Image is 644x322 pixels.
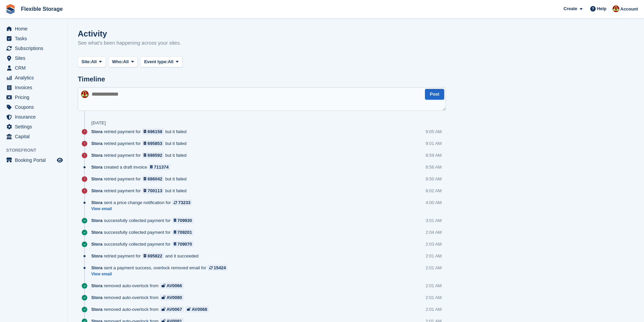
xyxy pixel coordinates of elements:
a: AV0080 [160,294,184,301]
div: 2:01 AM [426,282,442,289]
a: 15424 [208,265,228,271]
div: 2:03 AM [426,241,442,247]
span: Stora [91,188,102,194]
span: CRM [15,63,55,73]
span: Insurance [15,112,55,122]
span: Create [564,5,577,12]
div: retried payment for but it failed [91,128,190,135]
button: Event type: All [140,56,182,68]
a: Preview store [56,156,64,164]
span: Stora [91,217,102,224]
button: Site: All [78,56,106,68]
div: AV0068 [192,306,207,313]
a: menu [3,53,64,63]
span: All [168,58,173,65]
h1: Activity [78,29,181,38]
div: 3:01 AM [426,217,442,224]
a: 711374 [148,164,170,170]
div: retried payment for but it failed [91,152,190,158]
div: 8:56 AM [426,164,442,170]
div: 2:01 AM [426,306,442,313]
a: 73233 [172,199,192,206]
div: 695822 [148,253,162,259]
div: 695853 [148,140,162,147]
div: 73233 [178,199,190,206]
a: menu [3,102,64,112]
div: successfully collected payment for [91,229,197,236]
span: Stora [91,241,102,247]
div: retried payment for but it failed [91,188,190,194]
a: menu [3,34,64,43]
div: successfully collected payment for [91,217,197,224]
span: Site: [81,58,91,65]
a: menu [3,73,64,82]
a: menu [3,63,64,73]
a: 695822 [142,253,164,259]
span: Booking Portal [15,155,55,165]
span: Stora [91,152,102,158]
a: AV0067 [160,306,184,313]
span: Pricing [15,93,55,102]
span: Coupons [15,102,55,112]
a: menu [3,83,64,92]
span: All [123,58,129,65]
div: 2:04 AM [426,229,442,236]
span: Stora [91,282,102,289]
span: Tasks [15,34,55,43]
a: 709070 [172,241,194,247]
a: AV0066 [160,282,184,289]
div: successfully collected payment for [91,241,197,247]
span: Stora [91,229,102,236]
img: stora-icon-8386f47178a22dfd0bd8f6a31ec36ba5ce8667c1dd55bd0f319d3a0aa187defe.svg [5,4,16,14]
span: Stora [91,140,102,147]
div: AV0067 [167,306,182,313]
div: sent a payment success, overlock removed email for [91,265,231,271]
span: Stora [91,176,102,182]
span: Storefront [6,147,67,154]
div: 8:50 AM [426,176,442,182]
a: menu [3,24,64,33]
div: 15424 [214,265,226,271]
span: Event type: [144,58,168,65]
span: Account [620,6,638,13]
span: Home [15,24,55,33]
div: removed auto-overlock from [91,282,187,289]
span: Capital [15,132,55,141]
div: 709201 [177,229,192,236]
div: retried payment for but it failed [91,176,190,182]
a: 686042 [142,176,164,182]
img: David Jones [81,91,89,98]
div: 698592 [148,152,162,158]
a: menu [3,93,64,102]
button: Who: All [109,56,138,68]
div: 709070 [177,241,192,247]
div: 4:00 AM [426,199,442,206]
a: menu [3,132,64,141]
a: 695853 [142,140,164,147]
a: menu [3,155,64,165]
div: 8:59 AM [426,152,442,158]
div: 696158 [148,128,162,135]
span: Stora [91,128,102,135]
div: 8:02 AM [426,188,442,194]
div: 9:01 AM [426,140,442,147]
div: removed auto-overlock from [91,306,212,313]
span: Who: [112,58,123,65]
span: All [91,58,97,65]
span: Analytics [15,73,55,82]
span: Subscriptions [15,44,55,53]
a: View email [91,206,195,212]
div: retried payment for and it succeeded [91,253,202,259]
a: menu [3,44,64,53]
img: David Jones [613,5,619,12]
span: Stora [91,199,102,206]
span: Sites [15,53,55,63]
a: Flexible Storage [18,3,66,15]
div: 2:01 AM [426,265,442,271]
span: Help [597,5,606,12]
a: View email [91,271,231,277]
div: 2:01 AM [426,294,442,301]
div: [DATE] [91,120,106,126]
div: 2:01 AM [426,253,442,259]
p: See what's been happening across your sites. [78,39,181,47]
